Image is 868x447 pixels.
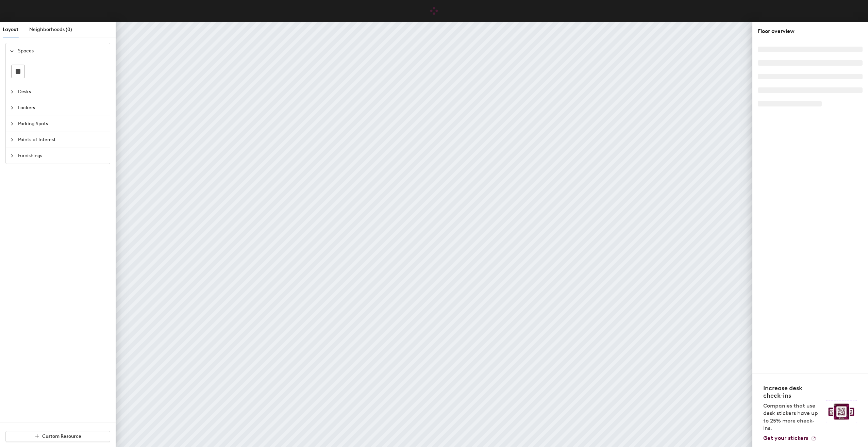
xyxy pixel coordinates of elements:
[18,148,106,164] span: Furnishings
[3,27,18,32] span: Layout
[10,49,14,53] span: expanded
[10,154,14,158] span: collapsed
[18,84,106,100] span: Desks
[18,100,106,116] span: Lockers
[10,90,14,94] span: collapsed
[18,43,106,59] span: Spaces
[29,27,72,32] span: Neighborhoods (0)
[763,402,822,432] p: Companies that use desk stickers have up to 25% more check-ins.
[10,138,14,142] span: collapsed
[18,132,106,148] span: Points of Interest
[5,431,110,442] button: Custom Resource
[763,435,808,441] span: Get your stickers
[10,106,14,110] span: collapsed
[10,122,14,126] span: collapsed
[763,435,816,442] a: Get your stickers
[758,27,863,35] div: Floor overview
[826,400,857,423] img: Sticker logo
[42,433,81,439] span: Custom Resource
[763,384,822,399] h4: Increase desk check-ins
[18,116,106,132] span: Parking Spots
